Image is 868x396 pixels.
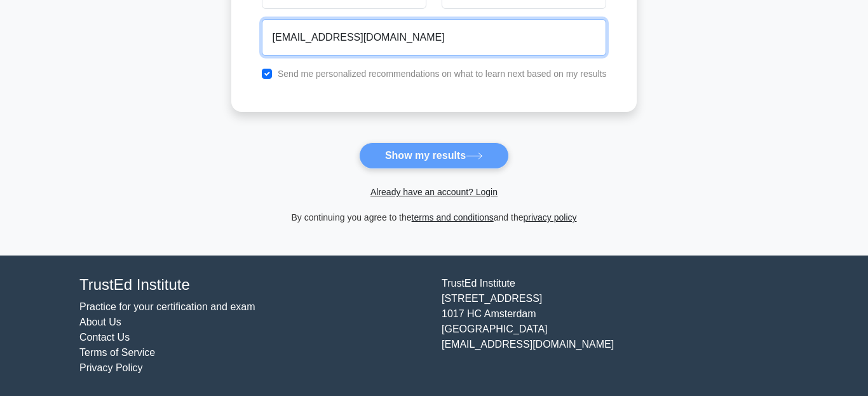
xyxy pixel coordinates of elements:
[79,317,121,327] a: About Us
[278,69,607,79] label: Send me personalized recommendations on what to learn next based on my results
[262,19,607,56] input: Email
[79,362,143,373] a: Privacy Policy
[370,187,498,197] a: Already have an account? Login
[434,276,796,376] div: TrustEd Institute [STREET_ADDRESS] 1017 HC Amsterdam [GEOGRAPHIC_DATA] [EMAIL_ADDRESS][DOMAIN_NAME]
[79,332,130,343] a: Contact Us
[524,212,577,222] a: privacy policy
[224,210,645,225] div: By continuing you agree to the and the
[412,212,494,222] a: terms and conditions
[79,347,155,358] a: Terms of Service
[79,301,255,312] a: Practice for your certification and exam
[79,276,426,294] h4: TrustEd Institute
